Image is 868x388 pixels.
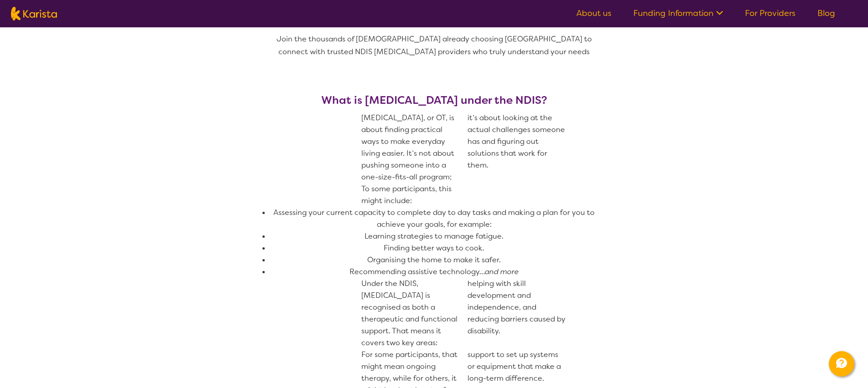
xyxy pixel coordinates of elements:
li: Finding better ways to cook. [270,242,598,254]
div: [MEDICAL_DATA], or OT, is about finding practical ways to make everyday living easier. It’s not a... [361,112,566,183]
button: Channel Menu [829,351,854,377]
em: and more [485,267,519,276]
li: Organising the home to make it safer. [270,254,598,266]
li: Assessing your current capacity to complete day to day tasks and making a plan for you to achieve... [270,207,598,230]
h3: What is [MEDICAL_DATA] under the NDIS? [270,94,598,107]
div: Under the NDIS, [MEDICAL_DATA] is recognised as both a therapeutic and functional support. That m... [361,278,566,349]
div: Join the thousands of [DEMOGRAPHIC_DATA] already choosing [GEOGRAPHIC_DATA] to connect with trust... [270,33,598,58]
li: Recommending assistive technology… [270,266,598,278]
div: To some participants, this might include: [361,183,566,207]
img: Karista logo [11,7,57,20]
a: Funding Information [633,8,723,19]
a: For Providers [745,8,796,19]
a: Blog [817,8,835,19]
li: Learning strategies to manage fatigue. [270,230,598,242]
a: About us [576,8,611,19]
